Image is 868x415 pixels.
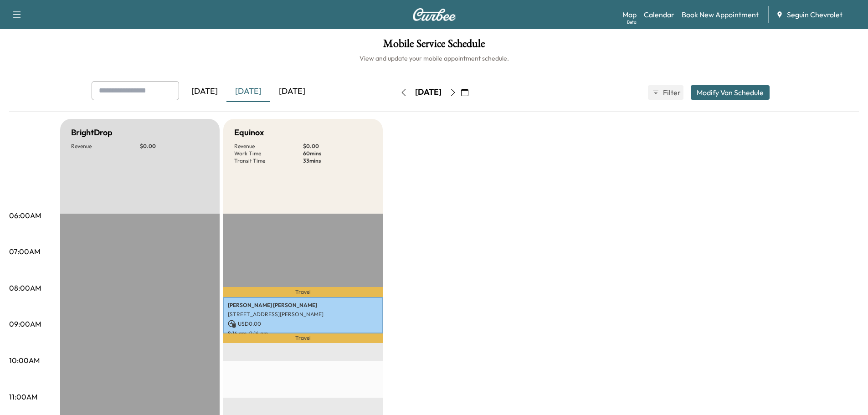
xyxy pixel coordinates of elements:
button: Filter [648,85,683,100]
p: Travel [223,287,383,297]
p: Revenue [71,143,140,150]
span: Filter [663,87,679,98]
p: 8:16 am - 9:16 am [228,330,378,337]
p: 09:00AM [9,318,41,329]
h1: Mobile Service Schedule [9,38,859,54]
p: 07:00AM [9,246,40,257]
p: 08:00AM [9,282,41,293]
span: Seguin Chevrolet [787,9,842,20]
div: [DATE] [415,87,442,98]
p: $ 0.00 [303,143,372,150]
p: Work Time [234,150,303,157]
p: 33 mins [303,157,372,164]
p: Revenue [234,143,303,150]
div: [DATE] [226,81,270,102]
img: Curbee Logo [412,8,456,21]
p: Transit Time [234,157,303,164]
p: USD 0.00 [228,320,378,328]
h5: BrightDrop [71,126,113,139]
p: Travel [223,333,383,343]
p: 60 mins [303,150,372,157]
p: [PERSON_NAME] [PERSON_NAME] [228,302,378,309]
p: 06:00AM [9,210,41,221]
h5: Equinox [234,126,264,139]
a: Book New Appointment [682,9,759,20]
button: Modify Van Schedule [691,85,770,100]
div: [DATE] [183,81,226,102]
p: 11:00AM [9,391,37,402]
p: 10:00AM [9,355,40,366]
div: [DATE] [270,81,314,102]
a: Calendar [644,9,674,20]
p: $ 0.00 [140,143,209,150]
p: [STREET_ADDRESS][PERSON_NAME] [228,311,378,318]
div: Beta [627,19,637,26]
a: MapBeta [622,9,637,20]
h6: View and update your mobile appointment schedule. [9,54,859,63]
